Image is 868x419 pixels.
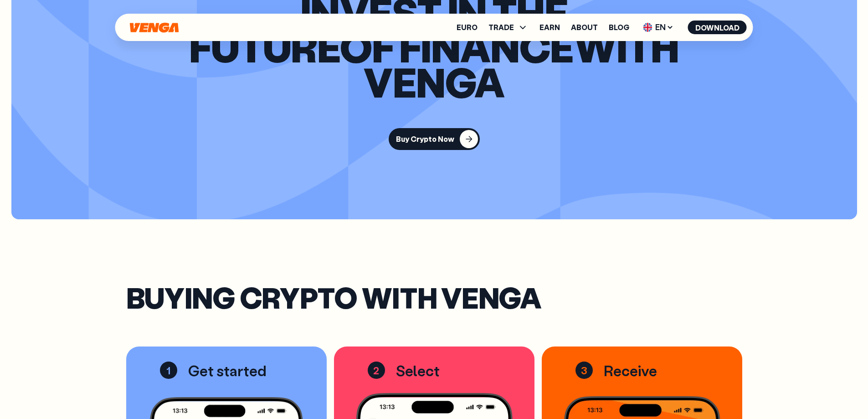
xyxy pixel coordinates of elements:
[396,135,454,143] div: Buy Crypto Now
[389,128,480,150] button: Buy Crypto Now
[149,361,267,380] p: Get started
[640,20,677,35] span: EN
[160,362,177,379] span: 1
[575,362,593,379] span: 3
[339,20,574,73] span: of finance
[539,24,560,31] a: Earn
[488,24,514,31] span: TRADE
[688,21,747,34] button: Download
[488,22,529,33] span: TRADE
[368,362,385,379] span: 2
[129,22,180,33] svg: Home
[357,361,440,380] p: Select
[565,361,657,380] p: Receive
[643,23,652,32] img: flag-uk
[571,24,598,31] a: About
[126,285,742,310] h2: Buying crypto with Venga
[457,24,478,31] a: Euro
[609,24,629,31] a: Blog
